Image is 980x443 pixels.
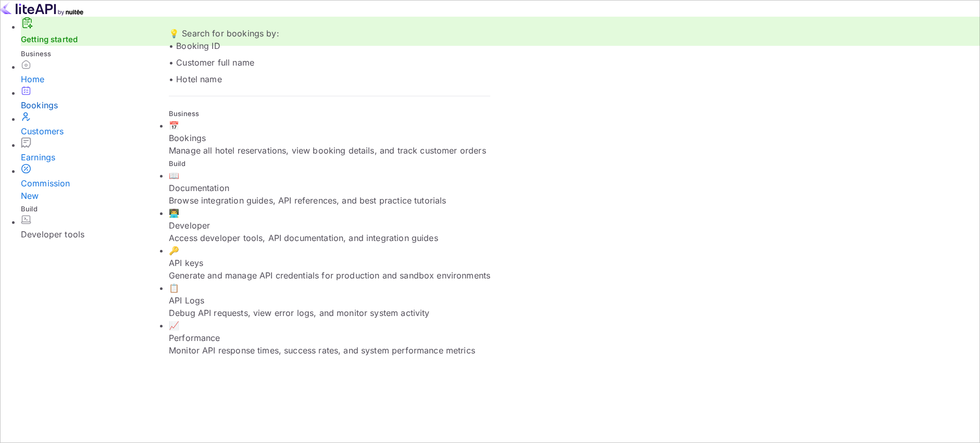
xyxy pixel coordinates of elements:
p: • Booking ID [169,40,490,52]
a: Earnings [21,137,980,163]
a: Home [21,59,980,85]
div: Getting started [21,17,980,46]
p: 📈 [169,319,490,332]
span: Business [169,109,199,118]
p: 📅 [169,119,490,132]
p: Browse integration guides, API references, and best practice tutorials [169,194,490,207]
p: Access developer tools, API documentation, and integration guides [169,232,490,244]
a: Customers [21,111,980,137]
p: 📋 [169,282,490,294]
div: Customers [21,125,980,137]
span: API keys [169,258,203,268]
span: Business [21,49,51,58]
span: Documentation [169,183,229,193]
a: CommissionNew [21,163,980,202]
div: Bookings [21,99,980,111]
span: Bookings [169,133,206,143]
div: Developer tools [21,228,980,241]
div: Earnings [21,151,980,163]
div: New [21,189,980,202]
a: Bookings [21,85,980,111]
p: 🔑 [169,244,490,257]
span: API Logs [169,295,204,306]
p: 📖 [169,169,490,182]
p: 👨‍💻 [169,207,490,219]
div: Commission [21,177,980,202]
p: • Customer full name [169,56,490,69]
div: Home [21,73,980,85]
span: Developer [169,220,210,231]
span: Performance [169,333,220,343]
p: Manage all hotel reservations, view booking details, and track customer orders [169,144,490,157]
p: • Hotel name [169,73,490,85]
span: Build [21,205,38,213]
p: 💡 Search for bookings by: [169,27,490,40]
span: Build [169,159,185,168]
a: Getting started [21,34,78,44]
p: Generate and manage API credentials for production and sandbox environments [169,269,490,282]
p: Debug API requests, view error logs, and monitor system activity [169,307,490,319]
p: Monitor API response times, success rates, and system performance metrics [169,344,490,357]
